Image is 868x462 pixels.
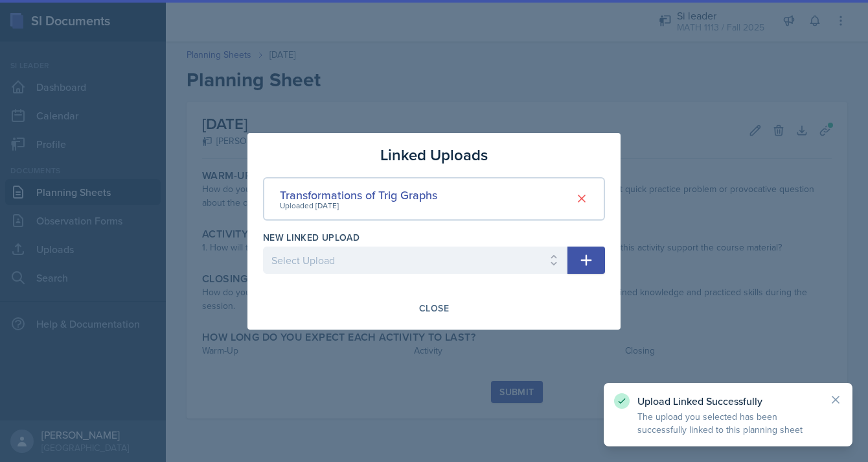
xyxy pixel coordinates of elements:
h3: Linked Uploads [380,143,488,167]
p: The upload you selected has been successfully linked to this planning sheet [637,410,819,436]
label: New Linked Upload [263,231,360,244]
div: Uploaded [DATE] [280,200,437,212]
button: Close [411,297,457,319]
div: Transformations of Trig Graphs [280,186,437,204]
p: Upload Linked Successfully [637,395,819,407]
div: Close [419,303,449,313]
